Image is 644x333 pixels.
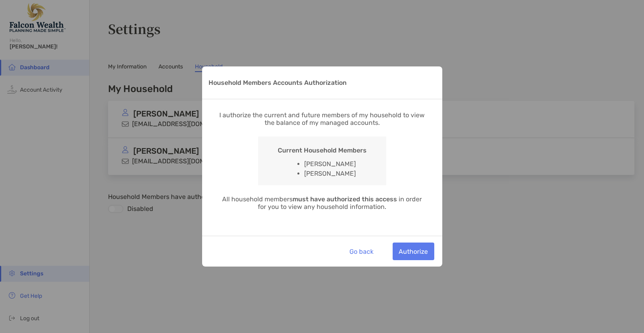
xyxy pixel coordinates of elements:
[218,111,426,126] p: I authorize the current and future members of my household to view the balance of my managed acco...
[393,243,434,260] button: Authorize
[218,195,426,211] p: All household members in order for you to view any household information.
[209,78,347,88] p: Household Members Accounts Authorization
[293,195,397,203] span: must have authorized this access
[343,243,380,260] button: Go back
[304,170,356,177] li: [PERSON_NAME]
[304,160,356,168] li: [PERSON_NAME]
[202,66,442,267] div: Household Members Accounts Authorization
[262,146,382,154] h4: Current Household Members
